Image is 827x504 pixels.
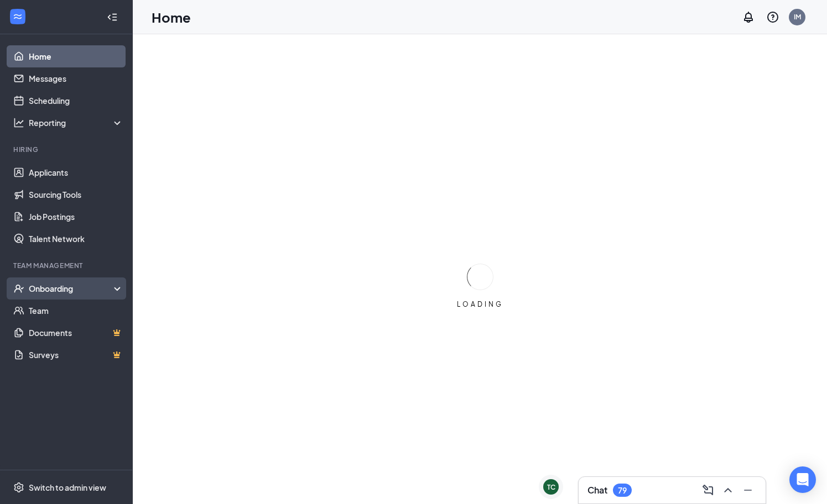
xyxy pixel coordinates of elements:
button: Minimize [739,481,757,499]
button: ComposeMessage [699,481,717,499]
a: Team [29,300,123,322]
div: LOADING [452,300,508,309]
a: SurveysCrown [29,344,123,366]
div: Onboarding [29,283,114,294]
svg: WorkstreamLogo [12,11,23,22]
svg: ComposeMessage [701,484,715,497]
button: ChevronUp [719,481,737,499]
div: IM [794,12,801,22]
a: Messages [29,67,123,90]
div: Open Intercom Messenger [789,466,816,493]
svg: Minimize [741,484,755,497]
a: Home [29,45,123,67]
a: Applicants [29,161,123,183]
h1: Home [152,8,191,27]
div: Reporting [29,117,124,128]
svg: Notifications [742,11,755,24]
div: TC [547,482,555,492]
svg: ChevronUp [721,484,735,497]
a: DocumentsCrown [29,322,123,344]
svg: Settings [13,482,24,493]
a: Sourcing Tools [29,183,123,206]
div: Switch to admin view [29,482,106,493]
div: Team Management [13,261,121,270]
a: Talent Network [29,228,123,250]
a: Job Postings [29,206,123,228]
h3: Chat [587,484,607,496]
a: Scheduling [29,90,123,112]
svg: QuestionInfo [766,11,779,24]
div: 79 [618,486,627,495]
svg: UserCheck [13,283,24,294]
svg: Collapse [107,12,118,23]
div: Hiring [13,145,121,154]
svg: Analysis [13,117,24,128]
